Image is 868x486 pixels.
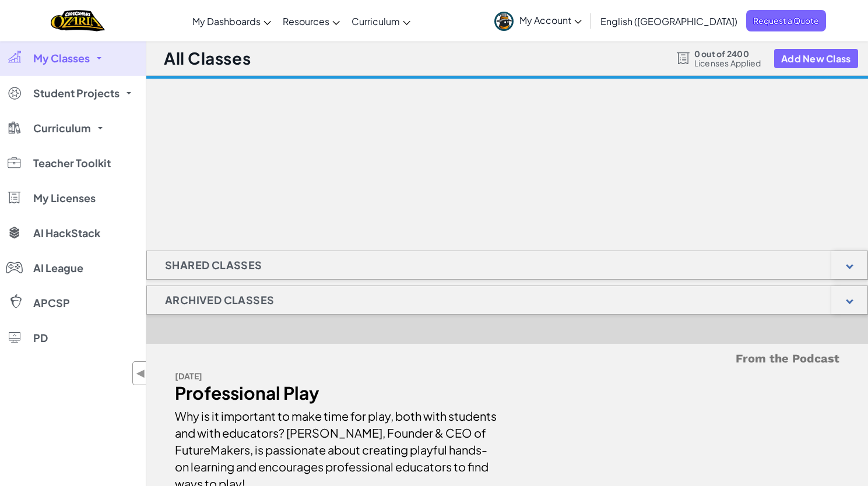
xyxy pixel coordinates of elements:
[33,88,120,98] span: Student Projects
[175,385,498,402] div: Professional Play
[595,5,743,37] a: English ([GEOGRAPHIC_DATA])
[694,58,761,68] span: Licenses Applied
[774,49,858,68] button: Add New Class
[51,9,105,33] a: Ozaria by CodeCombat logo
[283,15,329,27] span: Resources
[164,47,251,69] h1: All Classes
[147,251,280,280] h1: Shared Classes
[147,286,292,315] h1: Archived Classes
[494,12,514,31] img: avatar
[519,14,582,26] span: My Account
[192,15,261,27] span: My Dashboards
[175,368,498,385] div: [DATE]
[33,123,91,133] span: Curriculum
[136,365,146,382] span: ◀
[33,53,90,64] span: My Classes
[33,228,100,238] span: AI HackStack
[352,15,400,27] span: Curriculum
[33,263,83,273] span: AI League
[746,10,826,31] a: Request a Quote
[33,193,96,203] span: My Licenses
[694,49,761,58] span: 0 out of 2400
[33,158,111,168] span: Teacher Toolkit
[277,5,346,37] a: Resources
[51,9,105,33] img: Home
[600,15,737,27] span: English ([GEOGRAPHIC_DATA])
[489,2,588,39] a: My Account
[175,350,839,368] h5: From the Podcast
[346,5,416,37] a: Curriculum
[187,5,277,37] a: My Dashboards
